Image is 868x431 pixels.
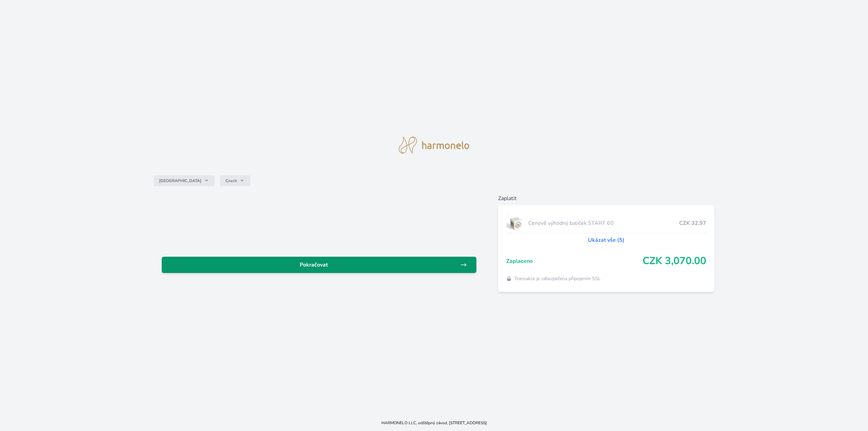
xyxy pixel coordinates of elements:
button: [GEOGRAPHIC_DATA] [154,175,215,186]
span: Pokračovat [167,261,460,269]
a: Pokračovat [162,257,476,273]
span: Transakce je zabezpečena připojením SSL [514,275,601,282]
img: start.jpg [506,215,526,232]
img: logo.svg [399,137,469,154]
span: CZK 32.97 [679,219,706,227]
button: Czech [220,175,250,186]
span: [GEOGRAPHIC_DATA] [159,178,201,183]
h6: Zaplatit [498,194,714,202]
a: Ukázat vše (5) [588,236,625,244]
span: Zaplaceno [506,257,642,265]
span: Cenově výhodný balíček START 60 [528,219,679,227]
span: Czech [225,178,237,183]
span: CZK 3,070.00 [643,255,706,267]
